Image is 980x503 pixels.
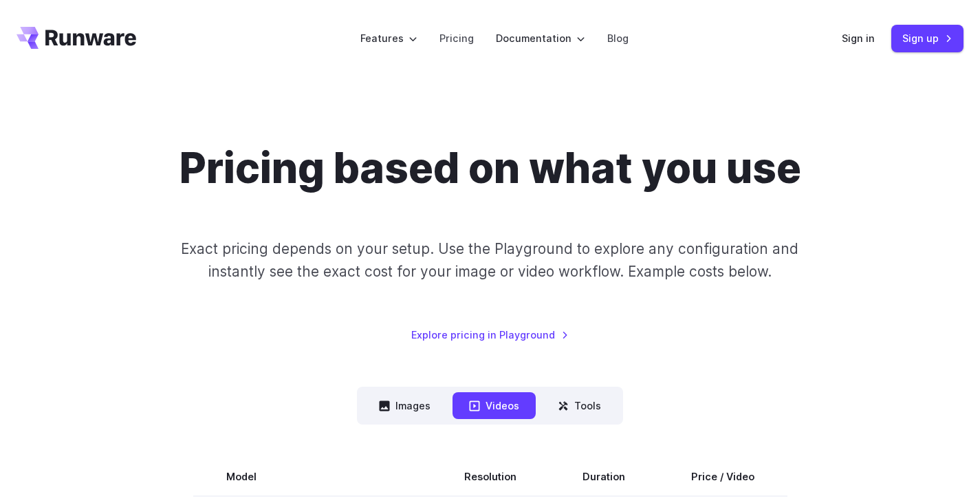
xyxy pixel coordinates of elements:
[842,30,875,46] a: Sign in
[541,392,618,419] button: Tools
[891,25,963,52] a: Sign up
[658,458,787,496] th: Price / Video
[360,30,417,46] label: Features
[362,392,447,419] button: Images
[159,237,822,283] p: Exact pricing depends on your setup. Use the Playground to explore any configuration and instantl...
[439,30,474,46] a: Pricing
[411,327,569,343] a: Explore pricing in Playground
[496,30,585,46] label: Documentation
[193,458,431,496] th: Model
[607,30,629,46] a: Blog
[17,27,136,49] a: Go to /
[453,392,536,419] button: Videos
[549,458,658,496] th: Duration
[431,458,549,496] th: Resolution
[179,143,801,193] h1: Pricing based on what you use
